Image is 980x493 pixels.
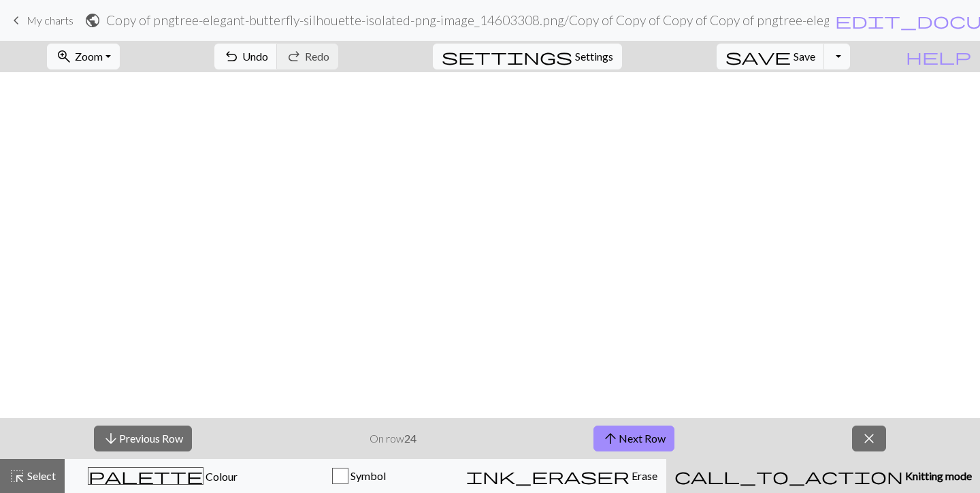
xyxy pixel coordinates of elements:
button: Symbol [261,459,458,493]
span: Symbol [348,469,386,482]
span: settings [442,47,572,66]
span: ink_eraser [466,466,630,486]
span: Select [25,469,56,482]
span: highlight_alt [9,466,25,486]
span: Zoom [75,50,103,63]
span: Knitting mode [903,469,972,482]
button: Previous Row [94,426,192,451]
span: call_to_action [674,466,903,486]
span: Colour [203,470,238,483]
span: save [725,47,791,66]
span: zoom_in [56,47,72,66]
span: Settings [575,48,613,65]
h2: Copy of pngtree-elegant-butterfly-silhouette-isolated-png-image_14603308.png / Copy of Copy of Co... [106,12,829,28]
button: Erase [457,459,666,493]
button: Save [717,44,825,69]
i: Settings [442,48,572,65]
button: Knitting mode [666,459,980,493]
strong: 24 [404,432,416,445]
span: My charts [27,14,73,27]
span: arrow_upward [602,429,619,448]
span: palette [88,466,203,486]
button: Zoom [47,44,120,69]
span: Save [794,50,815,63]
button: Next Row [593,426,674,451]
span: Undo [242,50,268,63]
span: keyboard_arrow_left [8,11,24,30]
button: SettingsSettings [433,44,622,69]
button: Undo [214,44,278,69]
span: arrow_downward [103,429,119,448]
span: undo [223,47,240,66]
button: Colour [65,459,261,493]
span: close [861,429,877,448]
p: On row [370,430,416,447]
span: public [84,11,101,30]
span: Erase [630,469,657,482]
span: help [906,47,971,66]
a: My charts [8,9,73,32]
